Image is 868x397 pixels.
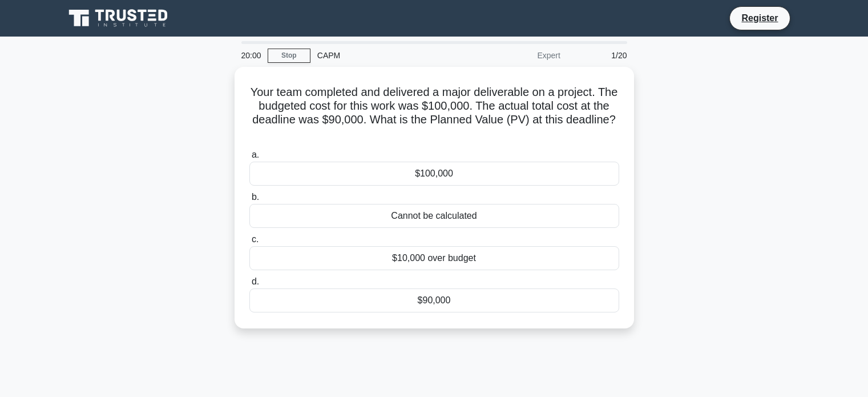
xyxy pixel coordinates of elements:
div: 20:00 [235,44,268,67]
div: $90,000 [249,288,619,312]
a: Stop [268,49,310,63]
h5: Your team completed and delivered a major deliverable on a project. The budgeted cost for this wo... [248,85,620,141]
a: Register [734,11,785,25]
div: $100,000 [249,162,619,186]
div: $10,000 over budget [249,246,619,270]
div: CAPM [310,44,467,67]
span: d. [252,276,259,286]
span: a. [252,150,259,159]
span: b. [252,192,259,202]
div: 1/20 [567,44,634,67]
span: c. [252,234,259,244]
div: Expert [467,44,567,67]
div: Cannot be calculated [249,204,619,228]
